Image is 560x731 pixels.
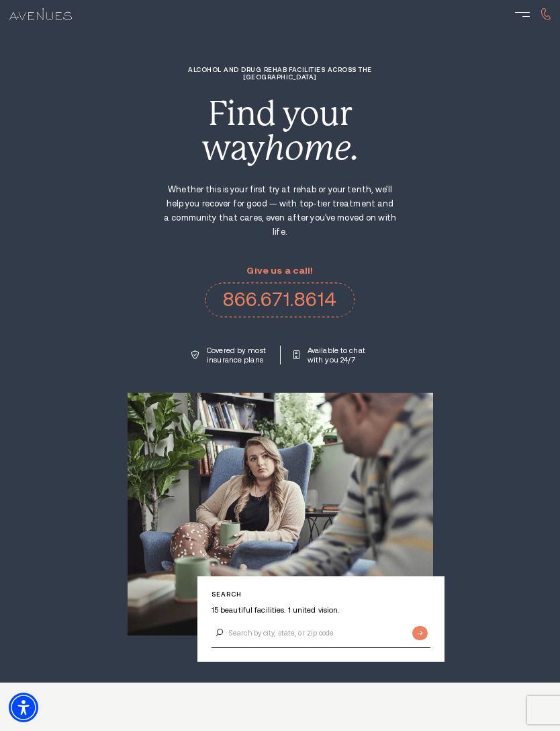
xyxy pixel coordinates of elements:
p: Covered by most insurance plans [207,346,268,364]
h1: Alcohol and Drug Rehab Facilities across the [GEOGRAPHIC_DATA] [162,66,398,81]
a: Covered by most insurance plans [191,346,268,364]
input: Search by city, state, or zip code [212,619,430,648]
p: Search [212,590,430,598]
div: Find your way [162,97,398,165]
i: home. [265,128,359,167]
p: Whether this is your first try at rehab or your tenth, we'll help you recover for good — with top... [162,183,398,239]
input: Submit [412,626,428,640]
p: Give us a call! [205,266,355,276]
a: 866.671.8614 [205,282,355,317]
div: Accessibility Menu [9,693,38,722]
p: 15 beautiful facilities. 1 united vision. [212,605,430,615]
a: Available to chat with you 24/7 [293,346,369,364]
img: Home Page Hero Image [128,393,433,636]
p: Available to chat with you 24/7 [308,346,369,364]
